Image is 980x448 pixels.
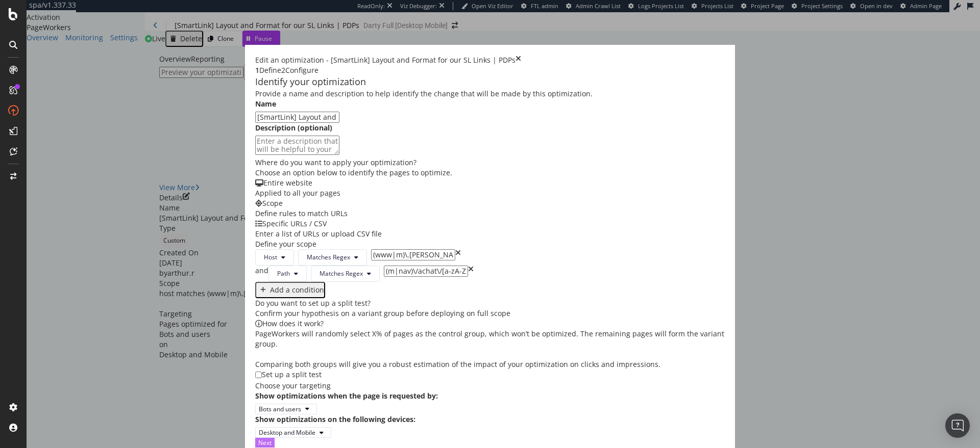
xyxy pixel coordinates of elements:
[264,253,277,261] span: Host
[455,249,461,266] div: times
[255,99,276,109] label: Name
[255,329,725,370] div: PageWorkers will randomly select X% of pages as the control group, which won’t be optimized. The ...
[285,65,318,75] div: Configure
[255,239,725,249] div: Define your scope
[255,112,339,123] input: Enter an optimization name to easily find it back
[255,55,516,65] div: Edit an optimization - [SmartLink] Layout and Format for our SL Links | PDPs
[258,438,272,447] div: Next
[255,123,332,133] label: Description (optional)
[255,404,317,414] button: Bots and users
[255,229,725,239] div: Enter a list of URLs or upload CSV file
[255,168,725,178] div: Choose an option below to identify the pages to optimize.
[255,219,725,229] div: Specific URLs / CSV
[298,249,367,266] button: Matches Regex
[255,427,331,438] button: Desktop and Mobile
[320,269,363,278] span: Matches Regex
[255,438,275,447] button: Next
[259,405,301,413] div: Bots and users
[255,198,725,208] div: Scope
[255,65,259,75] div: 1
[259,428,315,437] div: Desktop and Mobile
[255,75,725,89] div: Identify your optimization
[255,391,438,401] label: Show optimizations when the page is requested by:
[255,178,725,188] div: Entire website
[277,269,290,278] span: Path
[262,370,322,381] div: Set up a split test
[516,55,521,65] div: times
[259,65,281,75] div: Define
[255,188,725,198] div: Applied to all your pages
[945,413,970,438] div: Open Intercom Messenger
[255,208,725,219] div: Define rules to match URLs
[255,308,725,319] div: Confirm your hypothesis on a variant group before deploying on full scope
[268,266,307,282] button: Path
[255,282,325,298] button: Add a condition
[255,157,725,168] div: Where do you want to apply your optimization?
[255,319,725,370] div: info banner
[262,319,725,329] div: How does it work?
[270,286,324,294] div: Add a condition
[255,298,725,308] div: Do you want to set up a split test?
[255,89,725,99] div: Provide a name and description to help identify the change that will be made by this optimization.
[255,249,294,266] button: Host
[255,414,415,425] label: Show optimizations on the following devices:
[255,266,268,282] div: and
[468,266,474,282] div: times
[255,381,725,391] div: Choose your targeting
[311,266,380,282] button: Matches Regex
[281,65,285,75] div: 2
[307,253,350,261] span: Matches Regex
